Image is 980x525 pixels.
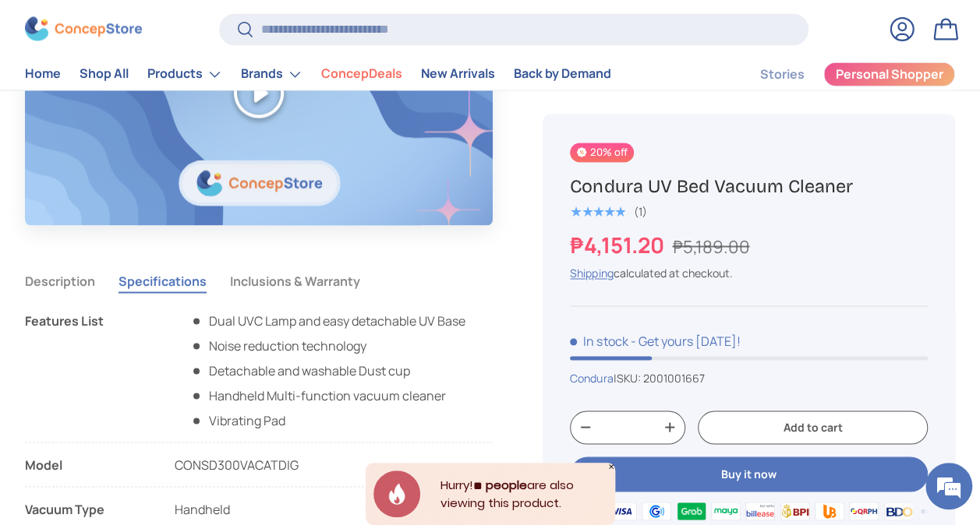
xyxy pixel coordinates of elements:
[570,143,633,162] span: 20% off
[778,499,812,523] img: bpi
[25,58,611,90] nav: Primary
[8,355,297,410] textarea: Type your message and click 'Submit'
[25,262,95,298] button: Description
[605,499,639,523] img: visa
[190,410,465,429] li: Vibrating Pad
[570,456,928,492] button: Buy it now
[642,370,704,385] span: 2001001667
[916,499,950,523] img: metrobank
[823,62,955,86] a: Personal Shopper
[256,8,293,45] div: Minimize live chat window
[613,370,704,385] span: |
[674,499,708,523] img: grabpay
[812,499,847,523] img: ubp
[33,161,272,319] span: We are offline. Please leave us a message.
[616,370,640,385] span: SKU:
[847,499,881,523] img: qrph
[723,58,955,90] nav: Secondary
[743,499,777,523] img: billease
[81,87,262,107] div: Leave a message
[672,234,749,258] s: ₱5,189.00
[570,203,625,219] span: ★★★★★
[709,499,743,523] img: maya
[25,455,150,474] div: Model
[570,332,628,349] span: In stock
[698,410,928,444] button: Add to cart
[570,201,646,218] a: 5.0 out of 5.0 stars (1)
[119,262,207,298] button: Specifications
[25,17,142,41] img: ConcepStore
[25,311,150,429] div: Features List
[228,410,283,431] em: Submit
[570,264,928,280] div: calculated at checkout.
[190,336,465,354] li: Noise reduction technology
[230,262,360,298] button: Inclusions & Warranty
[190,361,465,379] li: Detachable and washable Dust cup​
[633,206,646,217] div: (1)
[630,332,740,349] p: - Get yours [DATE]!
[570,204,625,218] div: 5.0 out of 5.0 stars
[175,500,230,517] span: Handheld
[321,59,402,90] a: ConcepDeals
[607,463,615,470] div: Close
[190,311,465,329] li: Dual UVC Lamp and easy detachable UV Base
[639,499,674,523] img: gcash
[80,59,129,90] a: Shop All
[421,59,495,90] a: New Arrivals
[570,174,928,197] h1: Condura UV Bed Vacuum Cleaner
[138,58,232,90] summary: Products
[570,229,667,259] strong: ₱4,151.20
[570,265,613,280] a: Shipping
[882,499,916,523] img: bdo
[25,499,150,518] div: Vacuum Type
[514,59,611,90] a: Back by Demand
[175,456,299,473] span: CONSD300VACATDIG
[836,69,943,81] span: Personal Shopper
[25,59,61,90] a: Home
[232,58,312,90] summary: Brands
[760,59,805,90] a: Stories
[570,370,613,385] a: Condura
[190,386,465,404] li: Handheld Multi-function vacuum cleaner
